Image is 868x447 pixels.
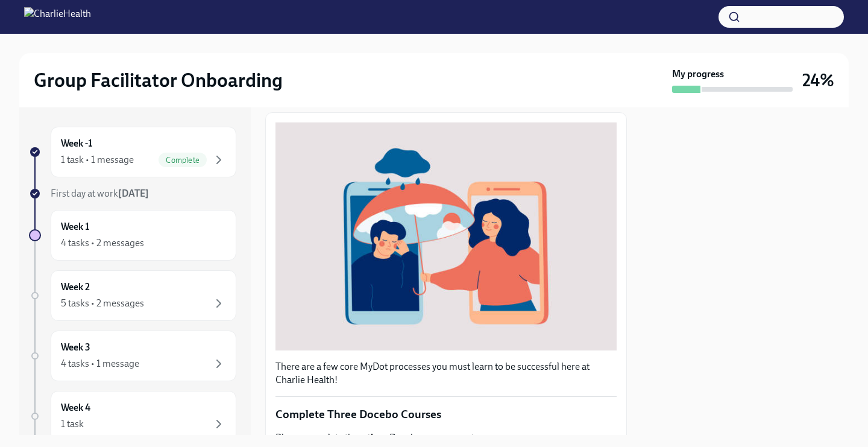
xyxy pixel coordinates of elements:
[275,122,617,350] button: Zoom image
[61,236,144,250] div: 4 tasks • 2 messages
[672,68,724,81] strong: My progress
[29,127,236,177] a: Week -11 task • 1 messageComplete
[61,297,144,310] div: 5 tasks • 2 messages
[61,153,134,166] div: 1 task • 1 message
[29,391,236,442] a: Week 41 task
[61,417,84,431] div: 1 task
[61,401,90,414] h6: Week 4
[367,432,389,443] strong: three
[29,187,236,200] a: First day at work[DATE]
[51,188,149,199] span: First day at work
[61,357,139,370] div: 4 tasks • 1 message
[29,210,236,261] a: Week 14 tasks • 2 messages
[61,281,90,294] h6: Week 2
[61,137,92,150] h6: Week -1
[275,360,617,387] p: There are a few core MyDot processes you must learn to be successful here at Charlie Health!
[24,7,91,27] img: CharlieHealth
[61,220,89,233] h6: Week 1
[29,270,236,321] a: Week 25 tasks • 2 messages
[275,431,617,445] p: Please complete these Docebo courses next:
[275,407,617,422] p: Complete Three Docebo Courses
[29,331,236,381] a: Week 34 tasks • 1 message
[61,341,90,354] h6: Week 3
[802,69,834,91] h3: 24%
[34,68,283,92] h2: Group Facilitator Onboarding
[118,188,149,199] strong: [DATE]
[159,156,207,165] span: Complete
